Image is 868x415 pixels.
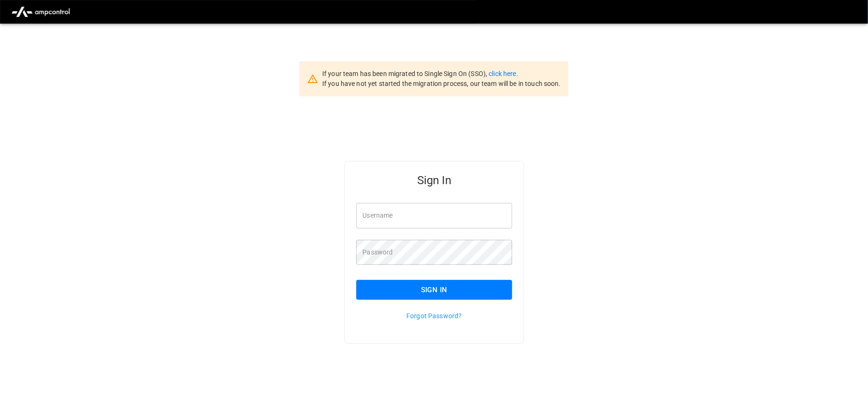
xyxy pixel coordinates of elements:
[356,311,513,321] p: Forgot Password?
[356,280,513,300] button: Sign In
[8,3,74,21] img: ampcontrol.io logo
[356,173,513,188] h5: Sign In
[322,80,561,87] span: If you have not yet started the migration process, our team will be in touch soon.
[322,70,489,77] span: If your team has been migrated to Single Sign On (SSO),
[489,70,518,77] a: click here.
